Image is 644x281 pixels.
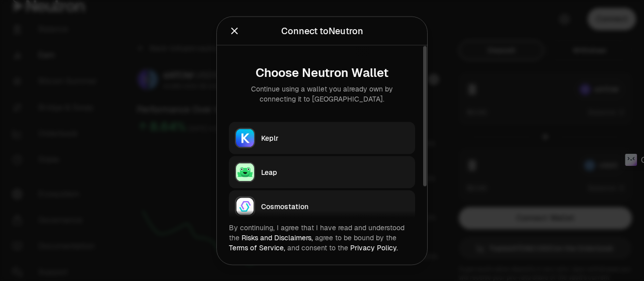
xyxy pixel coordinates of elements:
[236,163,254,181] img: Leap
[229,24,240,38] button: Close
[261,167,409,177] div: Leap
[229,122,415,154] button: KeplrKeplr
[237,83,407,104] div: Continue using a wallet you already own by connecting it to [GEOGRAPHIC_DATA].
[229,222,415,252] div: By continuing, I agree that I have read and understood the agree to be bound by the and consent t...
[237,65,407,79] div: Choose Neutron Wallet
[261,133,409,143] div: Keplr
[229,156,415,188] button: LeapLeap
[281,24,363,38] div: Connect to Neutron
[242,233,313,242] a: Risks and Disclaimers,
[236,129,254,147] img: Keplr
[229,190,415,222] button: CosmostationCosmostation
[229,243,285,252] a: Terms of Service,
[236,197,254,215] img: Cosmostation
[350,243,398,252] a: Privacy Policy.
[261,201,409,211] div: Cosmostation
